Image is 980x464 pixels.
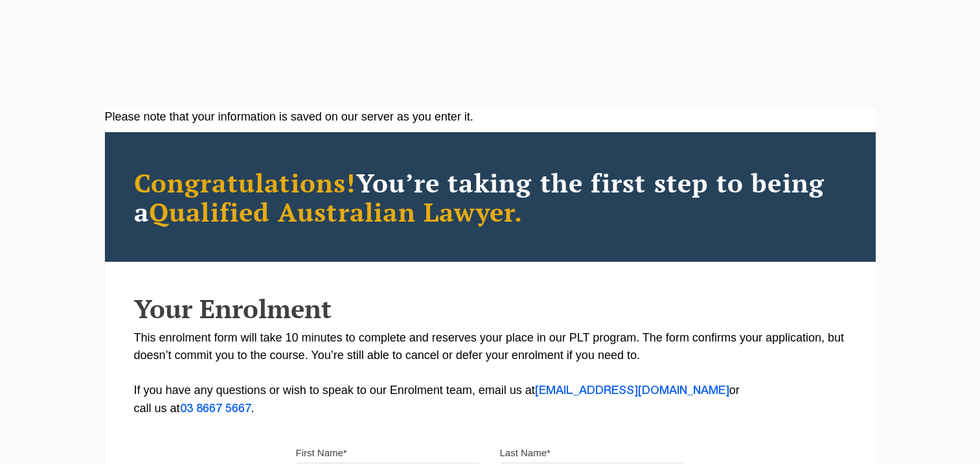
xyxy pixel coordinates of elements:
[134,168,847,226] h2: You’re taking the first step to being a
[149,194,523,229] span: Qualified Australian Lawyer.
[180,404,251,414] a: 03 8667 5667
[134,329,847,418] p: This enrolment form will take 10 minutes to complete and reserves your place in our PLT program. ...
[134,294,847,323] h2: Your Enrolment
[500,447,551,459] label: Last Name*
[105,108,876,126] div: Please note that your information is saved on our server as you enter it.
[134,165,356,200] span: Congratulations!
[535,386,729,396] a: [EMAIL_ADDRESS][DOMAIN_NAME]
[296,447,347,459] label: First Name*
